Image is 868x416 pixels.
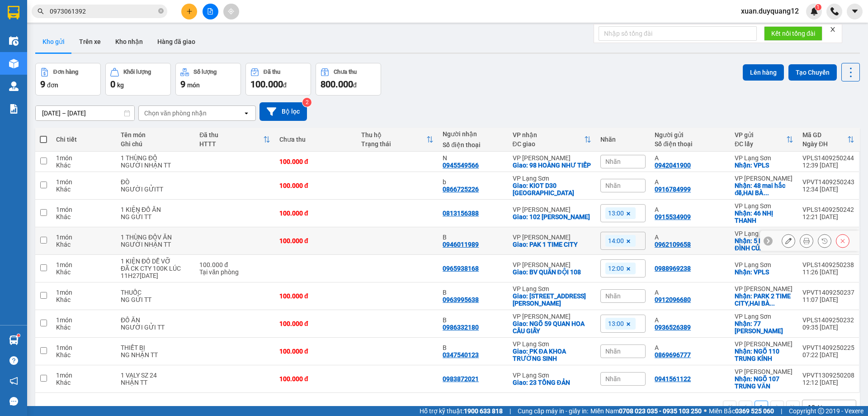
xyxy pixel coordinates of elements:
[316,63,381,96] button: Chưa thu800.000đ
[513,372,592,379] div: VP Lạng Sơn
[56,206,112,213] div: 1 món
[830,26,836,33] span: close
[513,140,585,148] div: ĐC giao
[743,64,784,81] button: Lên hàng
[35,31,72,53] button: Kho gửi
[655,316,726,324] div: A
[121,131,190,139] div: Tên món
[279,292,352,300] div: 100.000 đ
[608,320,624,328] span: 13:00
[802,324,854,331] div: 09:35 [DATE]
[420,406,503,416] span: Hỗ trợ kỹ thuật:
[321,79,353,90] span: 800.000
[735,261,793,268] div: VP Lạng Sơn
[443,234,503,241] div: B
[513,268,592,276] div: Giao: BV QUÂN ĐỘI 108
[56,213,112,220] div: Khác
[443,351,479,359] div: 0347540123
[655,213,691,220] div: 0915534909
[735,292,793,307] div: Nhận: PARK 2 TIME CITY,HAI BÀ TRƯNG,HÀ NỘI
[207,8,213,14] span: file-add
[223,4,239,19] button: aim
[655,131,726,139] div: Người gửi
[513,175,592,182] div: VP Lạng Sơn
[798,128,859,152] th: Toggle SortBy
[655,154,726,162] div: A
[605,182,621,189] span: Nhãn
[9,59,19,68] img: warehouse-icon
[802,154,854,162] div: VPLS1409250244
[105,63,171,96] button: Khối lượng0kg
[655,178,726,186] div: A
[121,316,190,324] div: ĐỒ ĂN
[443,344,503,351] div: B
[17,334,20,337] sup: 1
[353,81,357,89] span: đ
[199,131,263,139] div: Đã thu
[802,213,854,220] div: 12:21 [DATE]
[802,140,847,148] div: Ngày ĐH
[735,375,793,390] div: Nhận: NGÕ 107 TRUNG VĂN
[47,81,58,89] span: đơn
[802,379,854,386] div: 12:12 [DATE]
[121,186,190,193] div: NGƯỜI GỬITT
[815,4,821,10] sup: 1
[443,162,479,169] div: 0945549566
[150,31,203,53] button: Hàng đã giao
[769,300,775,307] span: ...
[810,7,818,15] img: icon-new-feature
[443,141,503,148] div: Số điện thoại
[513,261,592,268] div: VP [PERSON_NAME]
[35,63,101,96] button: Đơn hàng9đơn
[802,206,854,213] div: VPLS1409250242
[735,182,793,196] div: Nhận: 48 mai hắc đế,HAI BÀ TRƯNG,HÀ NỘI
[735,237,793,252] div: Nhận: 5 LƯƠNG ĐÌNH CỦA
[802,261,854,268] div: VPLS1409250238
[9,81,19,91] img: warehouse-icon
[735,175,793,182] div: VP [PERSON_NAME]
[808,403,836,412] div: 10 / trang
[781,406,782,416] span: |
[279,210,352,217] div: 100.000 đ
[605,348,621,355] span: Nhãn
[655,375,691,383] div: 0941561122
[443,241,479,248] div: 0946011989
[443,130,503,138] div: Người nhận
[121,206,190,213] div: 1 KIỆN ĐỒ ĂN
[443,296,479,303] div: 0963995638
[193,69,217,75] div: Số lượng
[56,178,112,186] div: 1 món
[734,5,806,17] span: xuan.duyquang12
[830,7,839,15] img: phone-icon
[513,379,592,386] div: Giao: 23 TÔNG ĐẢN
[508,128,596,152] th: Toggle SortBy
[283,81,287,89] span: đ
[608,209,624,217] span: 13:00
[108,31,150,53] button: Kho nhận
[851,7,859,15] span: caret-down
[782,234,795,248] div: Sửa đơn hàng
[655,234,726,241] div: A
[513,285,592,292] div: VP Lạng Sơn
[802,372,854,379] div: VPVT1309250208
[361,131,427,139] div: Thu hộ
[56,136,112,143] div: Chi tiết
[279,320,352,327] div: 100.000 đ
[735,140,786,148] div: ĐC lấy
[735,230,793,237] div: VP Lạng Sơn
[655,162,691,169] div: 0942041900
[334,69,357,75] div: Chưa thu
[181,4,197,19] button: plus
[655,206,726,213] div: A
[121,213,190,220] div: NG GỬI TT
[802,316,854,324] div: VPLS1409250232
[56,261,112,268] div: 1 món
[158,7,164,16] span: close-circle
[655,140,726,148] div: Số điện thoại
[8,6,19,19] img: logo-vxr
[802,186,854,193] div: 12:34 [DATE]
[513,348,592,362] div: Giao: PK ĐA KHOA TRƯỜNG SINH
[513,206,592,213] div: VP [PERSON_NAME]
[735,131,786,139] div: VP gửi
[121,241,190,248] div: NGƯỜI NHẬN TT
